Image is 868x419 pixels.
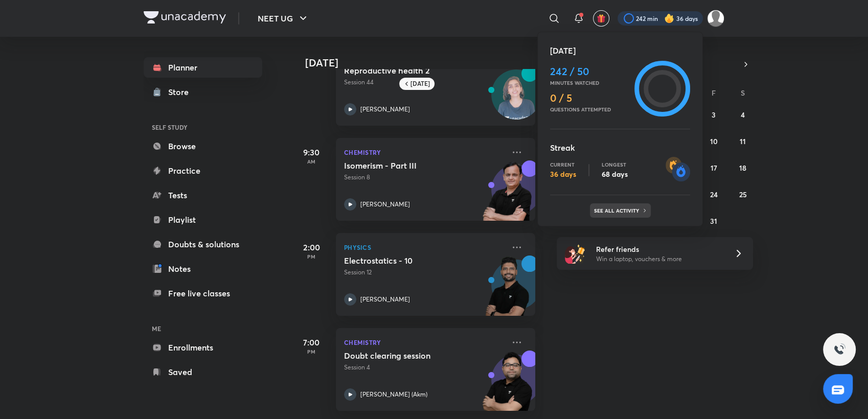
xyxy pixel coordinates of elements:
h5: [DATE] [550,44,690,57]
p: Current [550,161,576,168]
p: 68 days [602,170,628,179]
img: streak [666,157,690,181]
h5: Streak [550,142,690,154]
p: Questions attempted [550,106,630,112]
p: 36 days [550,170,576,179]
p: See all activity [594,207,642,214]
p: Longest [602,161,628,168]
h4: 0 / 5 [550,92,630,104]
h4: 242 / 50 [550,65,630,78]
p: Minutes watched [550,80,630,86]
